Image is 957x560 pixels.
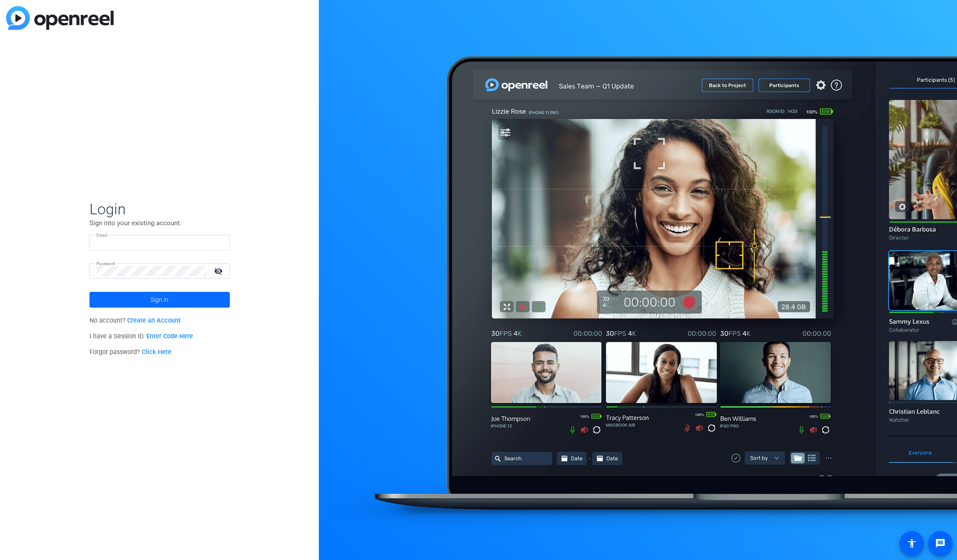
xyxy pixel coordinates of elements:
mat-icon: visibility_off [209,265,230,277]
a: Click Here [142,348,171,356]
span: Sign in [150,289,168,311]
button: Sign in [89,292,230,308]
mat-label: Password [96,261,115,266]
mat-icon: message [935,538,946,549]
a: Create an Account [127,317,181,324]
span: No account? [89,317,181,324]
a: Enter Code Here [146,333,193,340]
span: I have a Session ID. [89,333,193,340]
mat-icon: accessibility [907,538,917,549]
span: Forgot password? [89,348,172,356]
input: Enter Email Address [96,237,223,248]
p: Sign into your existing account. [89,218,230,228]
span: Login [89,200,230,218]
img: blue-gradient.svg [6,6,114,30]
mat-label: Email [96,233,107,237]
